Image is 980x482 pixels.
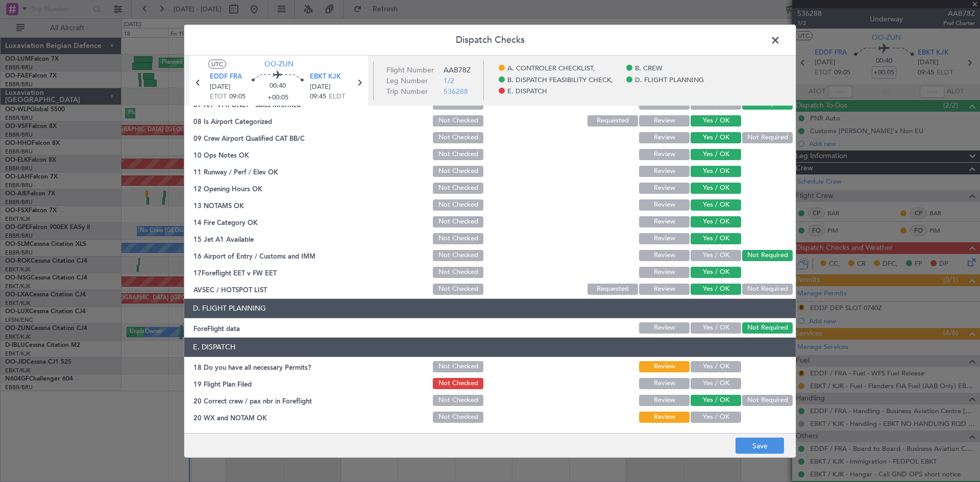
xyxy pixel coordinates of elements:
button: Not Required [742,395,793,406]
button: Not Required [742,250,793,261]
header: Dispatch Checks [184,24,796,55]
button: Not Required [742,322,793,334]
button: Not Required [742,284,793,295]
button: Not Required [742,132,793,143]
